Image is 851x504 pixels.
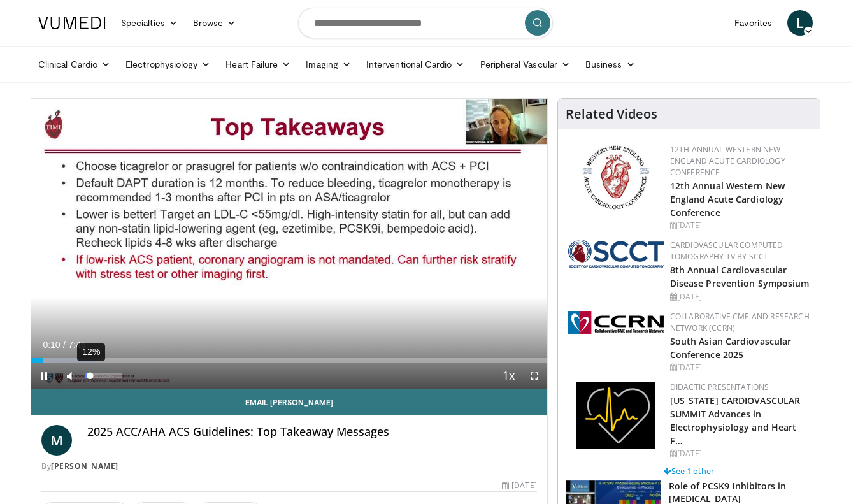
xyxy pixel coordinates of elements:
span: 0:10 [43,340,60,350]
a: Clinical Cardio [31,52,118,77]
a: Peripheral Vascular [473,52,578,77]
button: Mute [57,363,82,389]
a: Interventional Cardio [359,52,473,77]
button: Playback Rate [496,363,522,389]
a: Collaborative CME and Research Network (CCRN) [670,311,810,333]
a: South Asian Cardiovascular Conference 2025 [670,335,792,361]
a: 12th Annual Western New England Acute Cardiology Conference [670,180,785,219]
a: See 1 other [664,465,714,477]
div: [DATE] [502,480,536,491]
a: [PERSON_NAME] [51,461,118,472]
a: L [787,10,813,36]
button: Pause [31,363,57,389]
div: By [41,461,537,472]
img: VuMedi Logo [38,17,106,29]
a: Heart Failure [218,52,298,77]
a: Browse [185,10,244,36]
video-js: Video Player [31,99,547,389]
a: 12th Annual Western New England Acute Cardiology Conference [670,144,785,178]
img: 1860aa7a-ba06-47e3-81a4-3dc728c2b4cf.png.150x105_q85_autocrop_double_scale_upscale_version-0.2.png [576,382,655,449]
a: Business [578,52,643,77]
a: Imaging [298,52,359,77]
a: Electrophysiology [118,52,218,77]
img: 51a70120-4f25-49cc-93a4-67582377e75f.png.150x105_q85_autocrop_double_scale_upscale_version-0.2.png [568,240,664,268]
img: 0954f259-7907-4053-a817-32a96463ecc8.png.150x105_q85_autocrop_double_scale_upscale_version-0.2.png [580,144,651,211]
a: M [41,425,72,456]
a: Favorites [727,10,780,36]
button: Fullscreen [522,363,547,389]
div: [DATE] [670,448,810,459]
div: Volume Level [85,373,122,378]
h4: 2025 ACC/AHA ACS Guidelines: Top Takeaway Messages [87,425,537,439]
a: Cardiovascular Computed Tomography TV by SCCT [670,240,783,262]
div: [DATE] [670,362,810,373]
span: / [63,340,66,350]
a: 8th Annual Cardiovascular Disease Prevention Symposium [670,264,810,289]
img: a04ee3ba-8487-4636-b0fb-5e8d268f3737.png.150x105_q85_autocrop_double_scale_upscale_version-0.2.png [568,311,664,334]
a: Specialties [113,10,185,36]
div: Didactic Presentations [670,382,810,393]
div: [DATE] [670,220,810,231]
input: Search topics, interventions [298,8,553,38]
a: Email [PERSON_NAME] [31,389,547,415]
h4: Related Videos [566,106,657,122]
span: 7:45 [68,340,85,350]
a: [US_STATE] CARDIOVASCULAR SUMMIT Advances in Electrophysiology and Heart F… [670,394,801,447]
div: Progress Bar [31,358,547,363]
div: [DATE] [670,291,810,303]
